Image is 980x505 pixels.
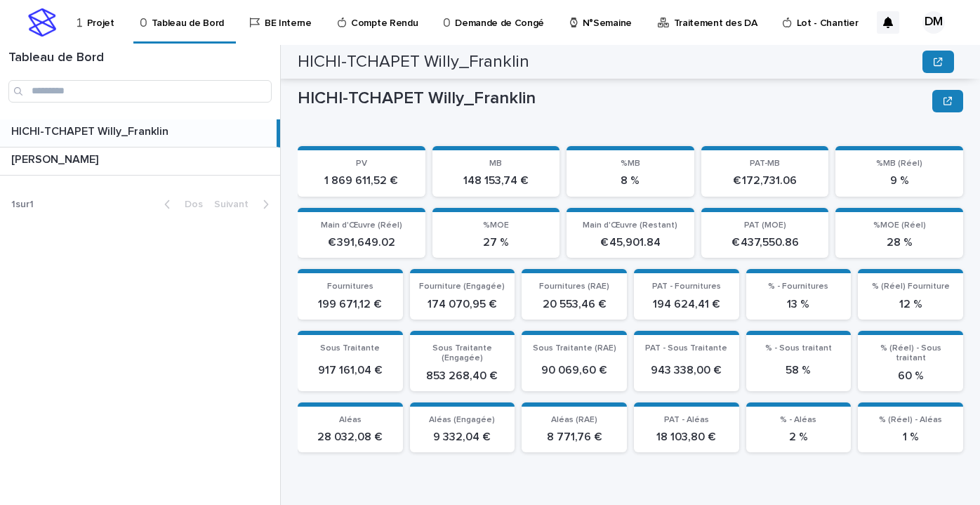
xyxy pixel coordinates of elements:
[621,175,640,186] font: 8 %
[483,237,509,248] font: 27 %
[543,299,607,310] font: 20 553,46 €
[11,122,171,138] p: HICHI-TCHAPET Willy_Franklin
[327,282,373,291] font: Fournitures
[744,221,786,230] font: PAT (MOE)
[29,199,34,209] font: 1
[664,416,709,424] font: PAT - Aléas
[541,365,607,376] font: 90 069,60 €
[208,198,280,211] button: Suivant
[750,159,780,168] font: PAT-MB
[306,236,417,249] p: € 391,649.02
[15,199,29,209] font: sur
[539,282,609,291] font: Fournitures (RAE)
[153,198,208,211] button: Dos
[8,80,272,103] input: Recherche
[873,221,926,230] font: %MOE (Réel)
[880,344,941,362] font: % (Réel) - Sous traitant
[318,365,383,376] font: 917 161,04 €
[429,416,495,424] font: Aléas (Engagée)
[356,159,367,168] font: PV
[651,365,722,376] font: 943 338,00 €
[656,431,716,442] font: 18 103,80 €
[899,299,922,310] font: 12 %
[710,236,821,249] p: € 437,550.86
[780,416,816,424] font: % - Aléas
[11,150,101,166] p: [PERSON_NAME]
[765,344,832,353] font: % - Sous traitant
[903,431,919,442] font: 1 %
[426,370,498,381] font: 853 268,40 €
[433,431,491,442] font: 9 332,04 €
[317,431,383,442] font: 28 032,08 €
[489,159,502,168] font: MB
[787,299,809,310] font: 13 %
[321,221,402,230] font: Main d'Œuvre (Réel)
[768,282,828,291] font: % - Fournitures
[214,199,249,209] font: Suivant
[428,299,497,310] font: 174 070,95 €
[786,365,811,376] font: 58 %
[876,159,922,168] font: %MB (Réel)
[547,431,602,442] font: 8 771,76 €
[653,299,720,310] font: 194 624,41 €
[575,236,686,249] p: € 45,901.84
[551,416,597,424] font: Aléas (RAE)
[652,282,721,291] font: PAT - Fournitures
[879,416,942,424] font: % (Réel) - Aléas
[11,199,15,209] font: 1
[533,344,616,353] font: Sous Traitante (RAE)
[339,416,362,424] font: Aléas
[621,159,640,168] font: %MB
[185,199,203,209] font: Dos
[872,282,950,291] font: % (Réel) Fourniture
[432,344,492,362] font: Sous Traitante (Engagée)
[925,15,943,28] font: DM
[419,282,505,291] font: Fourniture (Engagée)
[324,175,398,186] font: 1 869 611,52 €
[583,221,677,230] font: Main d'Œuvre (Restant)
[318,299,382,310] font: 199 671,12 €
[898,370,924,381] font: 60 %
[320,344,380,353] font: Sous Traitante
[298,53,529,70] font: HICHI-TCHAPET Willy_Franklin
[463,175,529,186] font: 148 153,74 €
[645,344,727,353] font: PAT - Sous Traitante
[483,221,509,230] font: %MOE
[28,8,56,37] img: stacker-logo-s-only.png
[887,237,913,248] font: 28 %
[298,90,536,107] font: HICHI-TCHAPET Willy_Franklin
[789,431,808,442] font: 2 %
[710,174,821,188] p: € 172,731.06
[8,51,104,64] font: Tableau de Bord
[890,175,909,186] font: 9 %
